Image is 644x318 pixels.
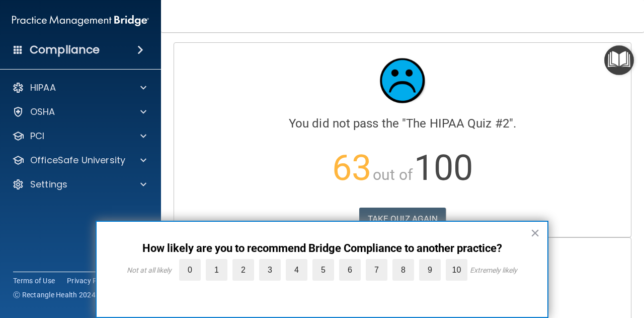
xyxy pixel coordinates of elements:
[117,242,527,255] p: How likely are you to recommend Bridge Compliance to another practice?
[127,266,172,274] div: Not at all likely
[30,130,44,142] p: PCI
[446,259,467,281] label: 10
[206,259,227,281] label: 1
[30,82,56,94] p: HIPAA
[470,266,517,274] div: Extremely likely
[259,259,281,281] label: 3
[419,259,441,281] label: 9
[366,259,387,281] label: 7
[13,290,96,300] span: Ⓒ Rectangle Health 2024
[67,276,112,286] a: Privacy Policy
[12,11,149,31] img: PMB logo
[372,50,433,111] img: sad_face.ecc698e2.jpg
[182,117,623,130] h4: You did not pass the " ".
[30,106,55,118] p: OSHA
[406,116,509,131] span: The HIPAA Quiz #2
[332,147,371,188] span: 63
[312,259,334,281] label: 5
[392,259,414,281] label: 8
[339,259,361,281] label: 6
[530,225,540,241] button: Close
[414,147,473,188] span: 100
[359,208,446,230] button: TAKE QUIZ AGAIN
[30,154,125,166] p: OfficeSafe University
[232,259,254,281] label: 2
[604,45,634,75] button: Open Resource Center
[179,259,201,281] label: 0
[30,178,67,190] p: Settings
[373,166,413,183] span: out of
[13,276,55,286] a: Terms of Use
[30,43,100,57] h4: Compliance
[286,259,307,281] label: 4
